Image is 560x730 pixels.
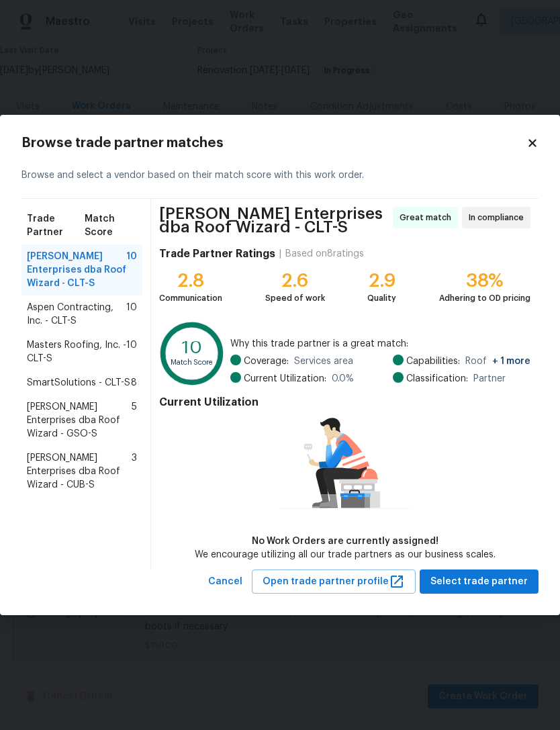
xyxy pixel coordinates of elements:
[439,274,530,287] div: 38%
[171,358,214,365] text: Match Score
[439,291,530,305] div: Adhering to OD pricing
[21,152,539,199] div: Browse and select a vendor based on their match score with this work order.
[27,451,132,492] span: [PERSON_NAME] Enterprises dba Roof Wizard - CUB-S
[294,355,353,368] span: Services area
[27,212,85,239] span: Trade Partner
[21,136,526,150] h2: Browse trade partner matches
[208,574,242,590] span: Cancel
[265,291,325,305] div: Speed of work
[131,376,137,390] span: 8
[132,400,137,441] span: 5
[332,372,354,385] span: 0.0 %
[406,355,460,368] span: Capabilities:
[195,535,496,548] div: No Work Orders are currently assigned!
[430,574,528,590] span: Select trade partner
[159,291,222,305] div: Communication
[159,207,389,234] span: [PERSON_NAME] Enterprises dba Roof Wizard - CLT-S
[285,247,364,261] div: Based on 8 ratings
[126,338,137,365] span: 10
[244,372,326,385] span: Current Utilization:
[469,211,529,224] span: In compliance
[406,372,468,385] span: Classification:
[367,291,396,305] div: Quality
[244,355,289,368] span: Coverage:
[27,338,126,365] span: Masters Roofing, Inc. - CLT-S
[263,574,405,590] span: Open trade partner profile
[265,274,325,287] div: 2.6
[27,301,126,328] span: Aspen Contracting, Inc. - CLT-S
[203,569,248,594] button: Cancel
[230,337,530,351] span: Why this trade partner is a great match:
[159,247,275,261] h4: Trade Partner Ratings
[182,338,202,357] text: 10
[85,212,137,239] span: Match Score
[27,400,132,441] span: [PERSON_NAME] Enterprises dba Roof Wizard - GSO-S
[492,357,530,366] span: + 1 more
[275,247,285,261] div: |
[473,372,506,385] span: Partner
[27,376,130,390] span: SmartSolutions - CLT-S
[367,274,396,287] div: 2.9
[400,211,457,224] span: Great match
[126,301,137,328] span: 10
[126,250,137,290] span: 10
[420,569,539,594] button: Select trade partner
[27,250,126,290] span: [PERSON_NAME] Enterprises dba Roof Wizard - CLT-S
[159,274,222,287] div: 2.8
[195,548,496,561] div: We encourage utilizing all our trade partners as our business scales.
[465,355,530,368] span: Roof
[132,451,137,492] span: 3
[252,569,416,594] button: Open trade partner profile
[159,396,530,409] h4: Current Utilization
